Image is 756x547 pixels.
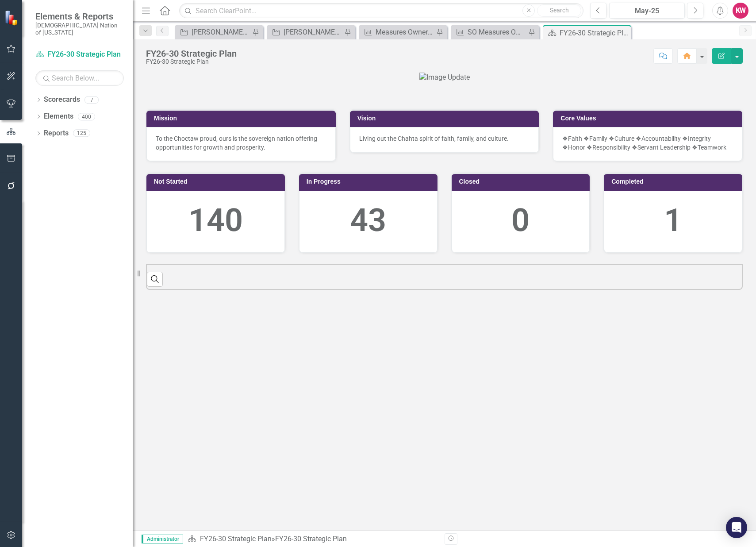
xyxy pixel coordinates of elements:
[733,3,748,19] button: KW
[73,130,90,137] div: 125
[269,27,342,38] a: [PERSON_NAME]'s Team SO's
[44,95,80,105] a: Scorecards
[179,3,583,19] input: Search ClearPoint...
[146,58,237,65] div: FY26-30 Strategic Plan
[419,73,470,83] img: Image Update
[613,198,733,243] div: 1
[35,70,124,86] input: Search Below...
[142,535,183,543] span: Administrator
[307,178,433,185] h3: In Progress
[357,115,535,122] h3: Vision
[550,7,569,14] span: Search
[459,178,586,185] h3: Closed
[562,134,733,152] p: ❖Faith ❖Family ❖Culture ❖Accountability ❖Integrity ❖Honor ❖Responsibility ❖Servant Leadership ❖Te...
[361,27,434,38] a: Measures Ownership Report - KW
[359,135,509,142] span: Living out the Chahta spirit of faith, family, and culture.
[156,135,317,151] span: To the Choctaw proud, ours is the sovereign nation offering opportunities for growth and prosperity.
[275,535,347,543] div: FY26-30 Strategic Plan
[188,534,438,544] div: »
[146,49,237,58] div: FY26-30 Strategic Plan
[35,22,124,36] small: [DEMOGRAPHIC_DATA] Nation of [US_STATE]
[308,198,428,243] div: 43
[44,128,69,139] a: Reports
[154,115,331,122] h3: Mission
[192,27,250,38] div: [PERSON_NAME] SO's (three-month view)
[200,535,272,543] a: FY26-30 Strategic Plan
[35,50,124,60] a: FY26-30 Strategic Plan
[156,198,276,243] div: 140
[84,96,99,104] div: 7
[560,27,629,39] div: FY26-30 Strategic Plan
[453,27,526,38] a: SO Measures Ownership Report - KW
[44,112,73,122] a: Elements
[4,10,20,26] img: ClearPoint Strategy
[35,11,124,22] span: Elements & Reports
[177,27,250,38] a: [PERSON_NAME] SO's (three-month view)
[612,6,682,16] div: May-25
[154,178,280,185] h3: Not Started
[78,113,95,120] div: 400
[611,178,738,185] h3: Completed
[468,27,526,38] div: SO Measures Ownership Report - KW
[560,115,738,122] h3: Core Values
[726,517,747,538] div: Open Intercom Messenger
[461,198,581,243] div: 0
[376,27,434,38] div: Measures Ownership Report - KW
[609,3,685,19] button: May-25
[284,27,342,38] div: [PERSON_NAME]'s Team SO's
[537,4,581,17] button: Search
